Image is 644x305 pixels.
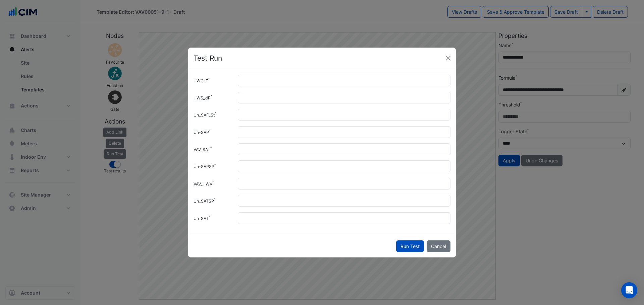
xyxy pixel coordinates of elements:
small: Un_SATSP [194,199,214,204]
small: VAV_SAT [194,147,210,152]
button: Cancel [427,240,450,252]
small: HWCLT [194,78,208,83]
small: HWS_dP [194,95,211,100]
small: Un-SAPSP [194,164,214,169]
button: Run Test [396,240,424,252]
small: Un_SAF_St [194,112,215,118]
small: Un-SAP [194,130,209,135]
small: Un_SAT [194,216,209,221]
small: VAV_HWV [194,181,212,186]
div: Open Intercom Messenger [621,282,637,298]
h4: Test Run [194,53,222,64]
button: Close [443,53,453,63]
